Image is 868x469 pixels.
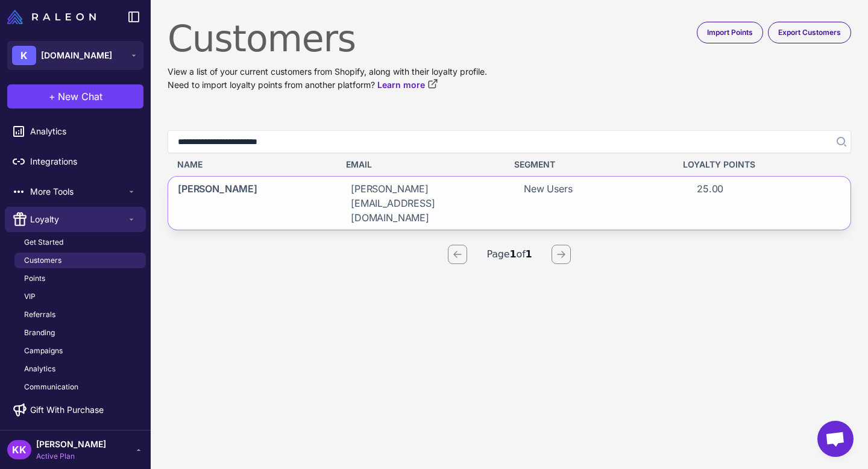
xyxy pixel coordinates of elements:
span: Loyalty [30,213,127,226]
span: More Tools [30,185,127,198]
span: VIP [24,291,36,302]
span: New Users [524,181,573,225]
span: + [49,89,55,104]
span: Points [24,273,45,284]
h1: Customers [168,17,851,60]
p: Page of [486,247,532,262]
a: Campaigns [14,343,146,359]
strong: 1 [510,248,517,260]
a: Learn more [377,78,438,92]
span: Email [346,158,372,171]
span: 25.00 [697,181,723,225]
button: +New Chat [7,84,143,109]
div: KK [7,440,31,459]
a: Analytics [5,119,146,144]
span: Integrations [30,155,136,168]
span: Segment [514,158,555,171]
span: Analytics [24,364,55,374]
span: Referrals [24,309,55,320]
a: Integrations [5,149,146,174]
button: K[DOMAIN_NAME] [7,41,143,70]
img: Raleon Logo [7,10,96,24]
a: Open chat [817,421,854,457]
span: New Chat [58,89,102,104]
a: Points [14,271,146,286]
span: Communication [24,382,78,392]
span: [PERSON_NAME] [178,181,257,225]
p: Need to import loyalty points from another platform? [168,78,851,92]
a: Referrals [14,307,146,323]
a: Analytics [14,361,146,377]
span: Customers [24,255,61,266]
a: Customers [14,253,146,268]
div: K [12,46,36,65]
span: Export Customers [778,27,841,38]
span: Active Plan [36,451,106,462]
p: View a list of your current customers from Shopify, along with their loyalty profile. [168,65,851,78]
span: [PERSON_NAME] [36,438,106,451]
span: Gift With Purchase [30,403,104,417]
span: Campaigns [24,345,63,356]
span: Branding [24,327,55,338]
span: [DOMAIN_NAME] [41,49,112,62]
a: Branding [14,325,146,341]
span: Get Started [24,237,63,248]
span: Name [177,158,203,171]
a: Get Started [14,234,146,250]
div: [PERSON_NAME][PERSON_NAME][EMAIL_ADDRESS][DOMAIN_NAME]New Users25.00 [168,176,851,230]
a: VIP [14,289,146,304]
a: Communication [14,379,146,395]
span: [PERSON_NAME][EMAIL_ADDRESS][DOMAIN_NAME] [351,181,495,225]
a: Gift With Purchase [5,397,146,423]
span: Import Points [707,27,753,38]
strong: 1 [526,248,532,260]
button: Search [829,130,851,153]
span: Loyalty Points [683,158,755,171]
span: Analytics [30,125,136,138]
